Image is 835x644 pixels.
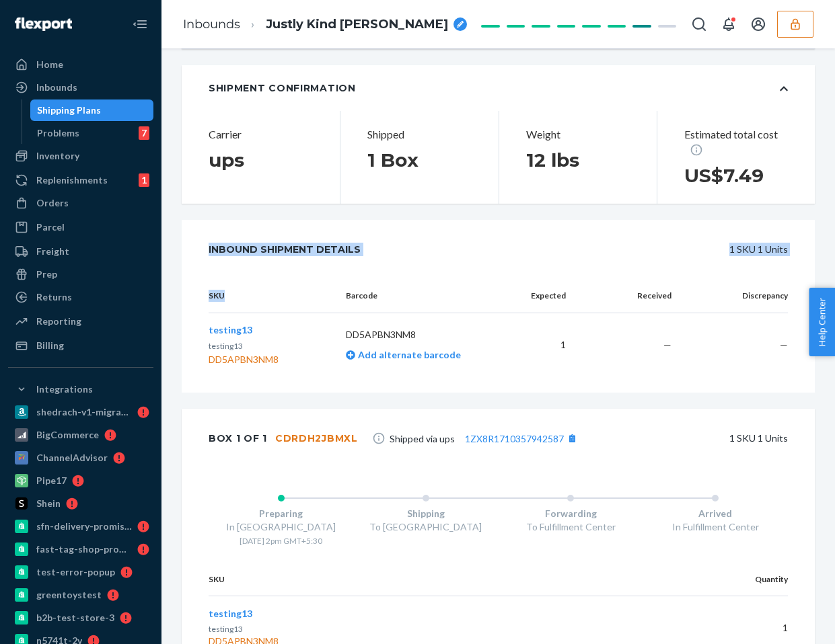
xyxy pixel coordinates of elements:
p: Estimated total cost [684,127,788,158]
div: Preparing [209,507,353,520]
div: 7 [139,126,149,140]
th: Barcode [335,279,509,313]
div: Returns [36,290,72,304]
div: fast-tag-shop-promise-1 [36,542,132,556]
div: [DATE] 2pm GMT+5:30 [209,535,353,547]
div: Replenishments [36,173,108,187]
a: b2b-test-store-3 [8,607,153,629]
div: 1 [139,173,149,187]
a: Problems7 [30,122,154,144]
span: Help Center [809,288,835,356]
a: Inventory [8,145,153,167]
div: To Fulfillment Center [499,520,643,534]
h1: 12 lbs [526,148,630,172]
span: testing13 [209,624,243,634]
a: BigCommerce [8,424,153,446]
a: Pipe17 [8,470,153,491]
div: Parcel [36,220,65,234]
button: Integrations [8,378,153,400]
div: Home [36,58,63,71]
div: Reporting [36,315,81,328]
div: Forwarding [499,507,643,520]
div: sfn-delivery-promise-test-us [36,520,132,533]
button: testing13 [209,607,252,620]
a: Prep [8,264,153,285]
div: Shipping [353,507,498,520]
a: Inbounds [8,77,153,98]
div: In Fulfillment Center [643,520,788,534]
div: Arrived [643,507,788,520]
div: Integrations [36,383,93,396]
a: 1ZX8R1710357942587 [465,433,564,444]
div: DD5APBN3NM8 [209,353,279,366]
span: Shipped via ups [390,430,581,447]
a: Returns [8,286,153,308]
a: Shipping Plans [30,99,154,121]
td: 1 [509,313,577,376]
div: Freight [36,245,69,258]
a: test-error-popup [8,561,153,583]
a: Inbounds [183,17,240,32]
span: — [780,339,788,350]
p: Carrier [209,127,313,143]
h1: US$7.49 [684,163,788,188]
button: [object Object] [564,430,581,447]
div: Inbound Shipment Details [209,236,361,263]
div: BigCommerce [36,428,99,442]
th: Quantity [584,563,788,596]
button: testing13 [209,323,252,337]
img: Flexport logo [15,17,72,31]
a: Add alternate barcode [346,349,461,360]
span: testing13 [209,324,252,335]
a: fast-tag-shop-promise-1 [8,538,153,560]
div: Shipping Plans [37,104,101,117]
div: Billing [36,339,64,352]
th: SKU [209,563,584,596]
ol: breadcrumbs [172,5,478,44]
th: Expected [509,279,577,313]
span: Add alternate barcode [355,349,461,360]
div: greentoystest [36,588,102,602]
div: Orders [36,196,69,210]
div: To [GEOGRAPHIC_DATA] [353,520,498,534]
div: Inventory [36,149,79,163]
div: 1 SKU 1 Units [602,425,788,452]
th: SKU [209,279,335,313]
button: Open account menu [745,11,772,38]
span: testing13 [209,608,252,619]
h1: 1 Box [367,148,471,172]
div: In [GEOGRAPHIC_DATA] [209,520,353,534]
div: Shipment Confirmation [209,81,356,95]
a: Freight [8,241,153,262]
span: testing13 [209,341,243,351]
th: Received [577,279,682,313]
button: Close Navigation [126,11,153,38]
span: — [663,339,671,350]
a: Parcel [8,216,153,238]
div: Pipe17 [36,474,67,487]
div: Box 1 of 1 [209,425,358,452]
div: ChannelAdvisor [36,451,108,465]
div: 1 SKU 1 Units [391,236,788,263]
th: Discrepancy [682,279,788,313]
div: b2b-test-store-3 [36,611,114,625]
h1: ups [209,148,313,172]
button: Open Search Box [686,11,713,38]
p: DD5APBN3NM8 [346,328,499,341]
span: Justly Kind Woodcock [266,16,448,34]
a: shedrach-v1-migration-test [8,401,153,423]
div: shedrach-v1-migration-test [36,405,132,419]
a: greentoystest [8,584,153,606]
a: Reporting [8,311,153,332]
a: sfn-delivery-promise-test-us [8,516,153,537]
a: Billing [8,335,153,356]
a: Replenishments1 [8,169,153,191]
div: Inbounds [36,81,77,94]
a: Shein [8,493,153,514]
button: Open notifications [715,11,742,38]
p: Weight [526,127,630,143]
a: Orders [8,192,153,214]
div: Prep [36,268,57,281]
a: ChannelAdvisor [8,447,153,469]
div: Problems [37,126,79,140]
